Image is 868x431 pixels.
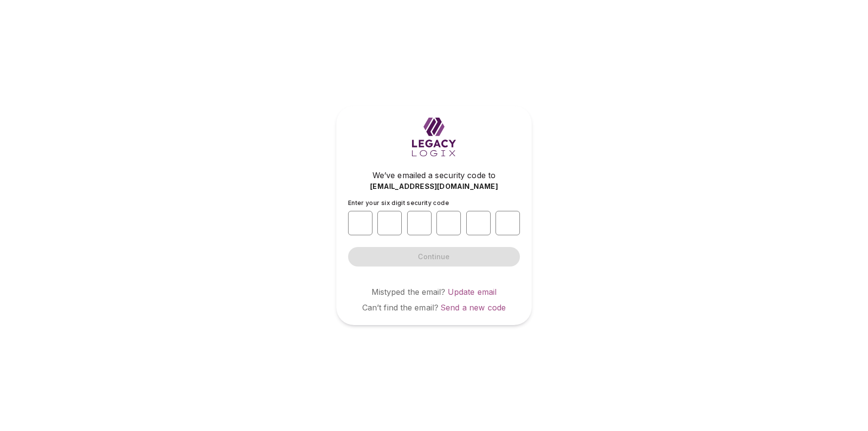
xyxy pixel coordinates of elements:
[448,287,497,297] a: Update email
[348,199,449,206] span: Enter your six digit security code
[372,169,496,181] span: We’ve emailed a security code to
[372,287,446,297] span: Mistyped the email?
[370,182,498,191] span: [EMAIL_ADDRESS][DOMAIN_NAME]
[362,303,438,312] span: Can’t find the email?
[440,303,506,312] a: Send a new code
